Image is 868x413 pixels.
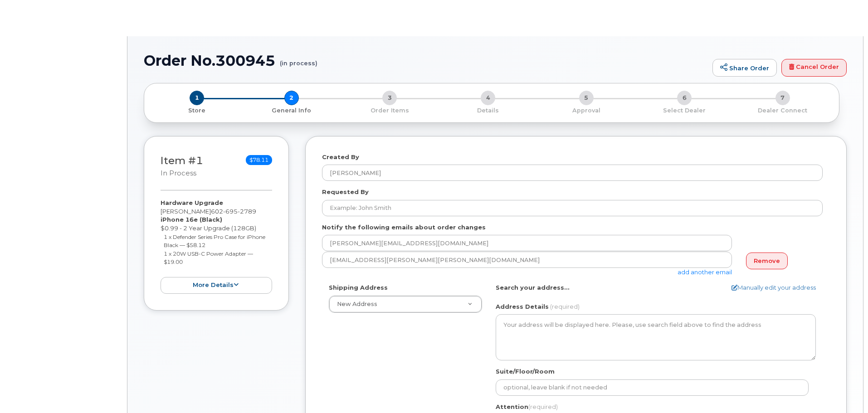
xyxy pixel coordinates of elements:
a: Manually edit your address [731,283,816,292]
a: Remove [746,253,788,269]
strong: Hardware Upgrade [161,199,223,206]
label: Shipping Address [329,283,388,292]
a: add another email [678,268,732,276]
span: New Address [337,301,377,307]
a: New Address [329,296,482,312]
button: more details [161,277,272,294]
label: Search your address... [496,283,570,292]
small: in process [161,169,196,177]
span: 1 [190,91,204,105]
span: 2789 [238,208,256,215]
span: $78.11 [246,155,272,165]
input: optional, leave blank if not needed [496,379,809,396]
a: Cancel Order [781,59,847,77]
label: Suite/Floor/Room [496,367,555,376]
input: Example: John Smith [322,200,823,216]
span: 695 [223,208,238,215]
small: 1 x 20W USB-C Power Adapter — $19.00 [164,250,253,266]
div: [PERSON_NAME] $0.99 - 2 Year Upgrade (128GB) [161,199,272,293]
input: Example: john@appleseed.com [322,235,732,251]
input: Example: john@appleseed.com [322,252,732,268]
a: 1 Store [151,105,243,115]
h3: Item #1 [161,155,203,178]
label: Created By [322,153,359,161]
label: Address Details [496,302,549,311]
span: (required) [550,303,580,310]
a: Share Order [712,59,777,77]
small: 1 x Defender Series Pro Case for iPhone Black — $58.12 [164,233,265,249]
small: (in process) [280,53,317,67]
span: 602 [211,208,256,215]
h1: Order No.300945 [144,53,708,68]
label: Notify the following emails about order changes [322,223,486,232]
label: Attention [496,403,558,411]
p: Store [155,107,239,115]
strong: iPhone 16e (Black) [161,216,222,223]
span: (required) [528,403,558,410]
label: Requested By [322,188,369,196]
